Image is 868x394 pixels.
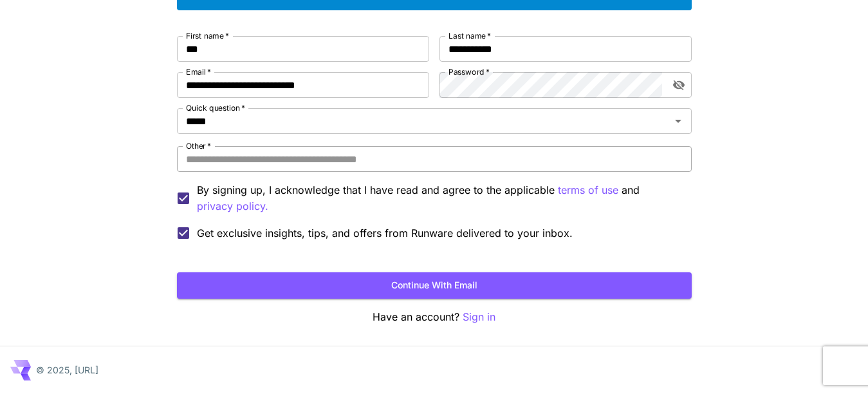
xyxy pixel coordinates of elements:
[197,198,268,214] button: By signing up, I acknowledge that I have read and agree to the applicable terms of use and
[186,66,211,77] label: Email
[177,309,692,325] p: Have an account?
[186,102,245,113] label: Quick question
[197,182,681,214] p: By signing up, I acknowledge that I have read and agree to the applicable and
[558,182,618,198] p: terms of use
[463,309,495,325] button: Sign in
[669,112,687,130] button: Open
[448,30,491,41] label: Last name
[186,30,229,41] label: First name
[197,225,573,241] span: Get exclusive insights, tips, and offers from Runware delivered to your inbox.
[448,66,490,77] label: Password
[197,198,268,214] p: privacy policy.
[186,140,211,151] label: Other
[558,182,618,198] button: By signing up, I acknowledge that I have read and agree to the applicable and privacy policy.
[36,363,98,377] p: © 2025, [URL]
[667,73,690,97] button: toggle password visibility
[177,272,692,299] button: Continue with email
